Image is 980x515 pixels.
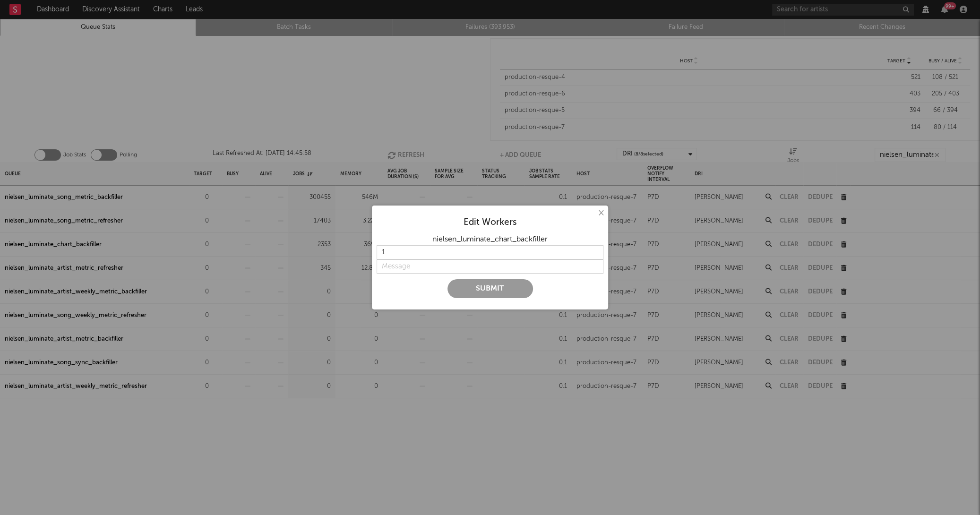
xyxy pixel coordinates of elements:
button: × [595,208,606,218]
input: Message [377,259,603,274]
div: nielsen_luminate_chart_backfiller [377,234,603,245]
button: Submit [447,279,533,298]
div: Edit Workers [377,217,603,228]
input: Target [377,245,603,259]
